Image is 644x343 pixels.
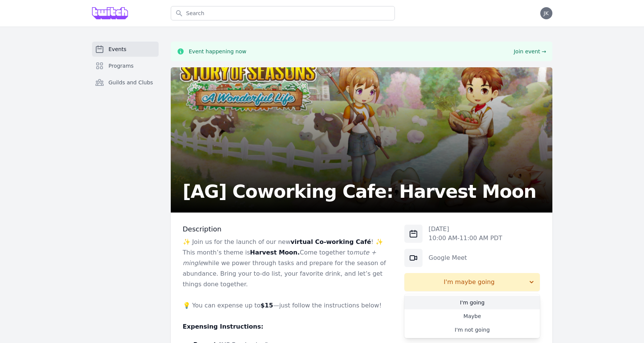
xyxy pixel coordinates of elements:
span: Programs [109,62,134,70]
a: I'm going [404,296,540,309]
em: mute + mingle [183,249,376,267]
button: JK [540,7,552,19]
button: I'm maybe going [404,273,540,291]
a: Guilds and Clubs [92,75,159,90]
span: Events [109,45,126,53]
a: Join event [514,48,546,55]
a: Programs [92,58,159,73]
h2: [AG] Coworking Cafe: Harvest Moon [183,182,536,200]
h3: Description [183,225,393,234]
p: 10:00 AM - 11:00 AM PDT [429,234,502,243]
div: I'm maybe going [404,294,540,338]
p: [DATE] [429,225,502,234]
strong: $15 [260,302,273,309]
p: Event happening now [189,48,246,55]
a: I'm not going [404,323,540,337]
a: Events [92,42,159,57]
span: I'm maybe going [410,278,528,287]
a: Google Meet [429,254,467,261]
strong: Expensing Instructions: [183,323,264,330]
strong: virtual Co-working Café [290,238,371,245]
p: ✨ Join us for the launch of our new ! ✨ This month’s theme is Come together to while we power thr... [183,237,393,290]
span: JK [544,11,549,16]
a: Maybe [404,309,540,323]
p: 💡 You can expense up to —just follow the instructions below! [183,300,393,311]
img: Grove [92,7,128,19]
strong: Harvest Moon. [250,249,299,256]
span: Guilds and Clubs [109,79,153,86]
input: Search [171,6,395,20]
span: → [542,48,546,55]
nav: Sidebar [92,42,159,102]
